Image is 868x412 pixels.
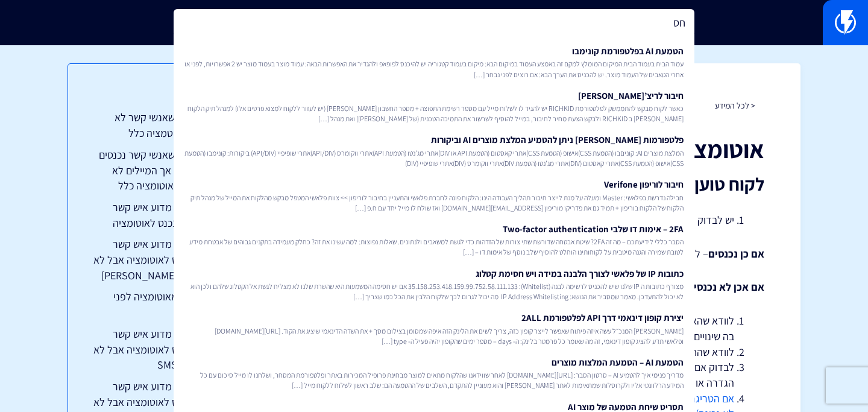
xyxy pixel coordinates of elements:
a: לקוח טוען שאנשי קשר נכנסים לאוטומציה אך המיילים לא מגיעים מהאוטומציה כלל [92,147,216,194]
span: עמוד הבית בעמוד הבית המיקום המומלץ למקם זה באמצע העמוד במיקום הבא: מיקום בעמוד קטגוריה יש להיכנס ... [184,59,684,79]
a: לקוח יצא מאוטומציה לפני הזמן [92,289,216,320]
a: לקוח שואל מדוע איש קשר מסוים לא נכנס לאוטומציה [92,200,216,230]
li: יש לבדוק זאת בסטטיסטיקות של האוטומציה. [324,212,734,228]
h3: תוכן [92,88,216,104]
span: חבילה נדרשת בפלאשי: Master ומעלה על מנת לייצר חיבור תהליך העבודה הינו: הלקוח פונה לחברת פלאשי והת... [184,192,684,213]
li: לוודא שהחשבון משודרג (כל חבילה שהיא לא "תקופת הניסיון הסתיימה"). [324,344,734,360]
a: חיבור לריצ’[PERSON_NAME]כאשר לקוח מבקש להתממשק לפלטפורמת RICHKID יש להגיד לו לשלוח מייל עם מספר ר... [180,84,688,129]
a: 2FA – אימות דו שלבי Two-factor authenticationהסבר כללי לידיעתכם – מה זה 2FA? שיטת אבטחה שדורשת שת... [180,218,688,262]
li: לוודא שהאוטומציה "פעילה" (מומלץ גם לבדוק [PERSON_NAME] הלקוח מתי הפעיל אותה, האם ביצע בה שינויים ... [324,313,734,344]
a: לקוח שואל מדוע איש קשר מסוים נכנס לאוטומציה אבל לא הגיע אליו SMS [92,326,216,373]
a: לקוח שואל מדוע איש קשר מסוים נכנס לאוטומציה אבל לא הגיע אליו [PERSON_NAME] [92,236,216,283]
span: מדריך פנימי איך להטמיע AI – סרטון הסבר: [URL][DOMAIN_NAME] לאחר שווידאנו שהלקוח מתאים למוצר מבחינ... [184,370,684,390]
span: כאשר לקוח מבקש להתממשק לפלטפורמת RICHKID יש להגיד לו לשלוח מייל עם מספר רשימת התפוצה + מספר החשבו... [184,103,684,124]
a: הטמעת AI – הטמעת המלצות מוצריםמדריך פנימי איך להטמיע AI – סרטון הסבר: [URL][DOMAIN_NAME] לאחר שוו... [180,351,688,396]
a: חיבור לוריפון Verifoneחבילה נדרשת בפלאשי: Master ומעלה על מנת לייצר חיבור תהליך העבודה הינו: הלקו... [180,173,688,218]
a: כתובות IP של פלאשי לצורך הלבנה במידה ויש חסימת קטלוגמצורף כתובות ה IP שלנו שיש להכניס לרשימה לבנה... [180,262,688,307]
strong: אם אכן לא נכנסים כלל [668,280,764,294]
input: חיפוש מהיר... [174,9,694,37]
a: הטמעת AI בפלטפורמת קונימבועמוד הבית בעמוד הבית המיקום המומלץ למקם זה באמצע העמוד במיקום הבא: מיקו... [180,40,688,84]
li: לבדוק אם הלקוח הגדיר תקין את מסע האוטומציה (להיכנס לכל טריגר ופעולה ולבדוק שלא חסרה הגדרה או קיימ... [324,360,734,390]
span: הסבר כללי לידיעתכם – מה זה 2FA? שיטת אבטחה שדורשת שתי צורות של הזדהות כדי לגשת למשאבים ולנתונים. ... [184,236,684,257]
a: לקוח טוען שאנשי קשר לא נכנסים לאוטמציה כלל [92,110,216,141]
strong: אם כן נכנסים [708,247,764,261]
span: [PERSON_NAME] המנכ״ל עשה איזה פיתוח שאפשר לייצר קופון כזה, צריך לשים את הלינק הזה איפה שמסומן בצי... [184,326,684,346]
a: < לכל המידע [715,100,755,111]
span: המלצת מוצרים AI: קוניםבו (הטמעת CSS)אישופ (הטמעת CSS)אתרי קאסטום (הטמעת API או DIV)אתרי מג’נטו (ה... [184,148,684,168]
a: פלטפורמות [PERSON_NAME] ניתן להטמיע המלצת מוצרים AI וביקורותהמלצת מוצרים AI: קוניםבו (הטמעת CSS)א... [180,128,688,173]
span: מצורף כתובות ה IP שלנו שיש להכניס לרשימה לבנה (Whitelist): 35.158.253.418.159.99.752.58.111.133 א... [184,281,684,302]
a: יצירת קופון דינאמי דרך API לפלטפורמת 2ALL[PERSON_NAME] המנכ״ל עשה איזה פיתוח שאפשר לייצר קופון כז... [180,306,688,351]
